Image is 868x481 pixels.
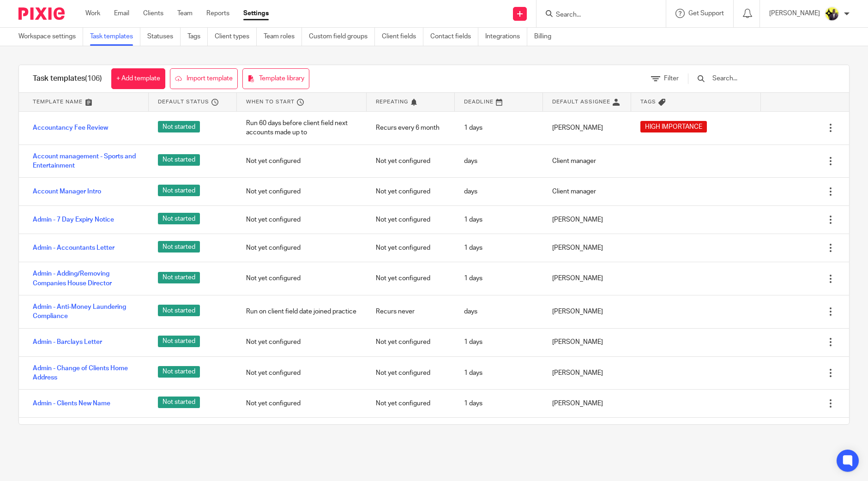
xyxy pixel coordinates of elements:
span: Not started [158,305,200,316]
a: Admin - Clients New Name [33,399,110,408]
div: Not yet configured [367,208,455,231]
div: Not yet configured [237,420,367,443]
span: (106) [85,75,102,82]
span: Not started [158,213,200,224]
span: Template name [33,98,83,106]
div: Not yet configured [367,236,455,259]
div: Not yet configured [367,180,455,203]
span: Not started [158,185,200,196]
a: Admin - 7 Day Expiry Notice [33,215,114,224]
p: [PERSON_NAME] [769,9,820,18]
div: 1 days [455,420,543,443]
div: Not yet configured [367,361,455,385]
div: Not yet configured [237,180,367,203]
a: Clients [143,9,163,18]
span: Get Support [688,10,724,17]
a: Email [114,9,129,18]
div: Not yet configured [237,331,367,354]
div: Not yet configured [237,150,367,173]
span: When to start [246,98,295,106]
span: HIGH IMPORTANCE [645,122,702,132]
span: Default assignee [552,98,610,106]
span: Not started [158,366,200,378]
a: Admin - Adding/Removing Companies House Director [33,269,139,288]
div: [PERSON_NAME] [543,361,631,385]
span: Not started [158,336,200,347]
div: Client manager [543,150,631,173]
div: [PERSON_NAME] [543,236,631,259]
a: Contact fields [430,28,478,46]
div: Not yet configured [237,361,367,385]
span: Filter [664,75,679,82]
span: Not started [158,272,200,283]
div: Not yet configured [367,392,455,415]
span: Tags [640,98,656,106]
a: Admin - Change of Clients Home Address [33,364,139,383]
a: + Add template [111,68,165,89]
div: Not yet configured [367,267,455,290]
div: 1 days [455,236,543,259]
a: Admin - Anti-Money Laundering Compliance [33,302,139,321]
div: Run on client field date joined practice [237,300,367,323]
a: Admin - Barclays Letter [33,337,102,347]
a: Template library [242,68,309,89]
span: Repeating [376,98,408,106]
span: Not started [158,154,200,166]
a: Task templates [90,28,140,46]
a: Integrations [485,28,527,46]
div: Not yet configured [237,267,367,290]
div: 1 days [455,208,543,231]
a: Reports [206,9,229,18]
div: Not yet configured [367,150,455,173]
div: Recurs never [367,300,455,323]
div: Client manager [543,180,631,203]
div: Not yet configured [237,208,367,231]
div: [PERSON_NAME] [543,116,631,139]
a: Settings [243,9,269,18]
a: Import template [170,68,238,89]
div: days [455,180,543,203]
div: Not yet configured [367,331,455,354]
a: Billing [534,28,558,46]
div: 1 days [455,116,543,139]
a: Team roles [264,28,302,46]
span: Not started [158,397,200,408]
img: Yemi-Starbridge.jpg [825,6,839,21]
div: [PERSON_NAME] [543,420,631,443]
a: Accountancy Fee Review [33,123,108,132]
a: Statuses [147,28,181,46]
h1: Task templates [33,74,102,84]
a: Tags [187,28,208,46]
div: Not yet configured [367,420,455,443]
div: Not yet configured [237,236,367,259]
a: Workspace settings [18,28,83,46]
div: days [455,150,543,173]
a: Client types [215,28,257,46]
a: Custom field groups [309,28,375,46]
a: Client fields [382,28,423,46]
div: [PERSON_NAME] [543,267,631,290]
div: Recurs every 6 month [367,116,455,139]
div: 1 days [455,331,543,354]
span: Not started [158,241,200,253]
img: Pixie [18,7,65,20]
a: Team [177,9,193,18]
input: Search [555,11,638,19]
div: Run 60 days before client field next accounts made up to [237,112,367,144]
a: Account Manager Intro [33,187,101,196]
a: Account management - Sports and Entertainment [33,152,139,171]
span: Not started [158,121,200,132]
div: [PERSON_NAME] [543,331,631,354]
a: Admin - Accountants Letter [33,243,115,253]
input: Search... [711,73,819,84]
span: Default status [158,98,209,106]
div: days [455,300,543,323]
div: 1 days [455,361,543,385]
div: [PERSON_NAME] [543,392,631,415]
a: Work [85,9,100,18]
span: Deadline [464,98,494,106]
div: Not yet configured [237,392,367,415]
div: [PERSON_NAME] [543,300,631,323]
div: 1 days [455,392,543,415]
div: 1 days [455,267,543,290]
